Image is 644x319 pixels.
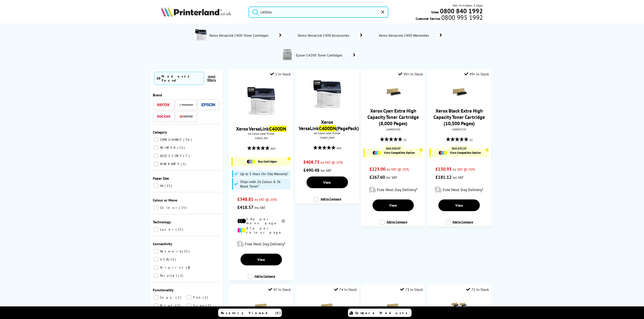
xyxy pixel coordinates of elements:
[337,144,341,152] span: (60)
[400,287,423,292] div: 73 In Stock
[169,257,177,261] span: 15
[237,226,285,234] li: 9.7p per colour page
[153,93,162,97] span: Brand
[159,265,186,269] span: Airprint
[204,75,219,82] button: reset filters
[195,29,206,41] img: Xerox-VersaLink-C400-conspage.jpg
[182,249,191,253] span: 15
[154,162,158,166] input: WARRANTY 1
[470,136,472,144] span: (1)
[159,206,179,210] span: Colour
[369,166,385,172] span: £223.00
[254,197,277,202] span: ex VAT @ 20%
[183,138,193,142] span: 36
[179,115,193,118] img: Kyocera
[451,84,467,100] img: Xerox-106R03528-Small.gif
[159,184,164,188] span: A4
[314,197,341,206] label: Add to Compare
[192,295,202,299] span: Fax
[378,33,431,38] span: Xerox VersaLink C400 Warranties
[153,242,172,246] span: Connectivity
[321,160,343,165] span: ex VAT @ 20%
[431,128,488,131] div: 106R03528
[378,32,444,38] a: Xerox VersaLink C400 Warranties
[258,160,277,163] span: Buy Cartridges
[159,274,178,278] span: Parallel
[177,146,186,150] span: 15
[154,303,158,308] input: Print 2
[159,249,182,253] span: Network
[297,33,351,38] span: Xerox VersaLink C400 Accessories
[319,125,336,131] mark: C400DN
[377,187,417,192] span: Free Next Day Delivery*
[248,274,275,283] label: Add to Compare
[175,303,182,308] span: 2
[159,146,177,150] span: PRINTER
[159,162,181,166] span: WARRANTY
[154,154,158,158] input: ACCESSORY 7
[384,151,415,155] span: View Compatible Option
[435,174,451,180] span: £181.12
[154,295,158,300] input: Copy 2
[178,274,184,278] span: 1
[153,220,171,224] span: Technology
[450,151,481,155] span: View Compatible Option
[385,84,401,100] img: Xerox-106R03530-Small.gif
[231,238,291,250] div: modal_delivery
[153,176,169,181] span: Paper Size
[235,160,289,164] a: Buy Cartridges
[154,273,158,278] input: Parallel 1
[187,295,191,300] input: Fax 2
[253,300,269,315] img: Xerox-106R03500-Small.gif
[157,103,170,106] img: Xerox
[438,199,480,211] a: View
[403,136,406,144] span: (2)
[435,166,451,172] span: £150.93
[154,205,158,210] input: Colour 15
[254,205,266,210] span: inc VAT
[433,151,487,155] a: View Compatible Option
[157,115,170,118] img: Ricoh
[299,119,359,131] a: Xerox VersaLinkC400DN(PagePack)
[257,257,265,262] span: View
[154,249,158,253] input: Network 15
[247,160,256,164] img: Cartridges
[161,7,243,18] a: Printerland Logo
[241,254,282,265] a: View
[453,167,475,172] span: ex VAT @ 20%
[398,72,423,76] div: 99+ In Stock
[154,137,158,142] input: CONSUMABLE 36
[443,187,484,192] span: Free Next Day Delivery*
[282,49,293,60] img: C11C600001BY-conspage.jpg
[192,303,205,308] span: Scan
[446,220,473,229] label: Add to Compare
[373,151,382,155] img: Cartridges
[237,204,253,210] span: £418.57
[269,126,286,132] mark: C400DN
[466,287,489,292] div: 71 In Stock
[319,300,335,315] img: Xerox-106R03529-Small.gif
[321,168,332,173] span: inc VAT
[179,206,188,210] span: 15
[240,179,289,188] span: Ships with 2k Colour & 3k Black Toner*
[455,203,463,208] span: View
[431,10,440,14] span: Sales:
[373,199,414,211] a: View
[244,84,278,118] img: Xerox-C400-Front1-Small.jpg
[303,167,319,173] span: £490.48
[369,174,385,180] span: £267.60
[440,9,483,13] a: 0800 840 1992
[367,151,421,155] a: View Compatible Option
[348,309,412,317] a: Compare Products
[159,295,175,299] span: Copy
[154,265,158,270] input: Airprint 8
[386,175,397,180] span: inc VAT
[464,72,489,76] div: 99+ In Stock
[453,175,464,180] span: inc VAT
[450,146,469,150] div: Save £43.50
[236,126,286,132] a: Xerox VersaLinkC400DN
[231,132,291,135] span: A4 Colour Laser Printer
[380,220,407,229] label: Add to Compare
[430,183,489,196] div: modal_delivery
[355,311,410,315] span: Compare Products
